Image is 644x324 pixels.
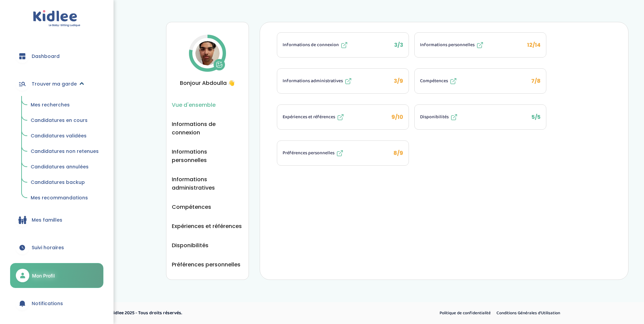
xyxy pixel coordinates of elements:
button: Informations personnelles [172,148,243,164]
a: Candidatures annulées [26,161,103,173]
button: Informations de connexion [172,120,243,137]
span: 12/14 [527,41,541,49]
a: Notifications [10,291,103,316]
span: Mes familles [32,217,62,224]
span: Bonjour Abdoulla 👋 [172,79,243,87]
span: Trouver ma garde [32,80,77,88]
span: 8/9 [393,149,403,157]
li: 8/9 [277,140,409,166]
button: Disponibilités 5/5 [415,105,546,129]
span: Informations administratives [283,77,343,85]
span: 9/10 [391,113,403,121]
a: Dashboard [10,44,103,68]
span: 3/3 [394,41,403,49]
img: logo.svg [33,10,80,27]
span: Candidatures validées [31,132,87,139]
li: 5/5 [414,104,546,130]
button: Expériences et références 9/10 [277,105,409,129]
button: Informations administratives 3/9 [277,69,409,93]
span: Candidatures non retenues [31,148,99,155]
a: Trouver ma garde [10,72,103,96]
span: 7/8 [531,77,541,85]
img: Avatar [195,41,220,65]
a: Candidatures backup [26,176,103,189]
span: Disponibilités [420,114,449,121]
a: Conditions Générales d’Utilisation [494,309,562,318]
li: 3/3 [277,32,409,58]
span: Candidatures backup [31,179,85,186]
button: Compétences [172,203,211,211]
span: Mes recherches [31,101,70,108]
li: 12/14 [414,32,546,58]
button: Vue d'ensemble [172,101,216,109]
button: Préférences personnelles [172,260,240,269]
a: Mes familles [10,208,103,232]
span: Notifications [32,300,63,307]
span: 5/5 [532,113,541,121]
span: Candidatures annulées [31,163,89,170]
button: Disponibilités [172,241,208,250]
span: Expériences et références [283,114,335,121]
a: Politique de confidentialité [437,309,493,318]
a: Candidatures en cours [26,114,103,127]
a: Suivi horaires [10,235,103,260]
button: Compétences 7/8 [415,69,546,93]
a: Mes recherches [26,99,103,111]
span: Informations personnelles [420,41,475,48]
span: Compétences [420,77,448,85]
li: 3/9 [277,68,409,94]
li: 7/8 [414,68,546,94]
li: 9/10 [277,104,409,130]
p: © Kidlee 2025 - Tous droits réservés. [106,310,351,317]
button: Expériences et références [172,222,242,230]
button: Préférences personnelles 8/9 [277,141,409,165]
a: Candidatures validées [26,130,103,142]
span: Dashboard [32,53,60,60]
span: Candidatures en cours [31,117,88,124]
a: Candidatures non retenues [26,145,103,158]
span: Mon Profil [32,272,55,279]
span: 3/9 [394,77,403,85]
a: Mes recommandations [26,192,103,204]
a: Mon Profil [10,263,103,288]
span: Mes recommandations [31,194,88,201]
button: Informations de connexion 3/3 [277,33,409,57]
span: Préférences personnelles [283,150,334,157]
button: Informations administratives [172,175,243,192]
button: Informations personnelles 12/14 [415,33,546,57]
span: Informations de connexion [283,41,339,48]
span: Suivi horaires [32,244,64,251]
